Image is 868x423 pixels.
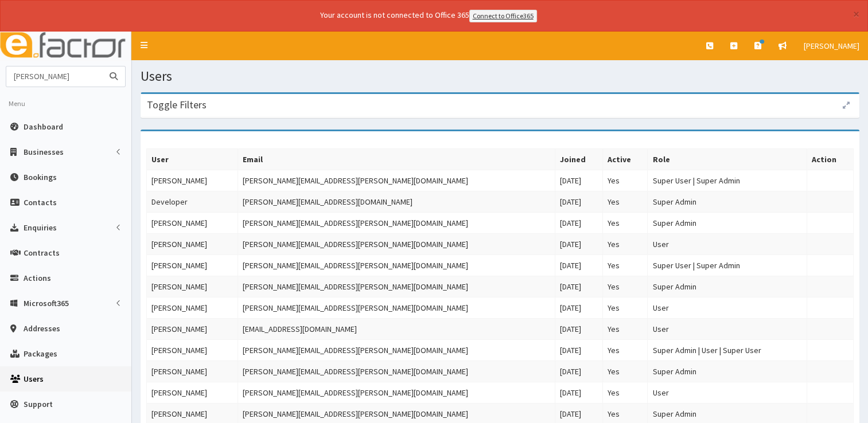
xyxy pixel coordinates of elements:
[648,191,807,212] td: Super Admin
[238,148,555,170] th: Email
[603,361,648,382] td: Yes
[24,222,57,233] span: Enquiries
[147,361,238,382] td: [PERSON_NAME]
[648,361,807,382] td: Super Admin
[555,361,603,382] td: [DATE]
[603,148,648,170] th: Active
[147,276,238,297] td: [PERSON_NAME]
[555,276,603,297] td: [DATE]
[603,318,648,339] td: Yes
[238,212,555,233] td: [PERSON_NAME][EMAIL_ADDRESS][PERSON_NAME][DOMAIN_NAME]
[24,197,57,207] span: Contacts
[807,148,854,170] th: Action
[795,32,868,60] a: [PERSON_NAME]
[648,212,807,233] td: Super Admin
[469,10,537,22] a: Connect to Office365
[238,361,555,382] td: [PERSON_NAME][EMAIL_ADDRESS][PERSON_NAME][DOMAIN_NAME]
[555,382,603,403] td: [DATE]
[147,382,238,403] td: [PERSON_NAME]
[93,9,764,22] div: Your account is not connected to Office 365
[648,318,807,339] td: User
[603,297,648,318] td: Yes
[24,298,69,308] span: Microsoft365
[238,339,555,361] td: [PERSON_NAME][EMAIL_ADDRESS][PERSON_NAME][DOMAIN_NAME]
[24,248,60,258] span: Contracts
[603,170,648,191] td: Yes
[238,233,555,254] td: [PERSON_NAME][EMAIL_ADDRESS][PERSON_NAME][DOMAIN_NAME]
[147,339,238,361] td: [PERSON_NAME]
[238,191,555,212] td: [PERSON_NAME][EMAIL_ADDRESS][DOMAIN_NAME]
[603,254,648,276] td: Yes
[804,41,859,51] span: [PERSON_NAME]
[147,170,238,191] td: [PERSON_NAME]
[555,297,603,318] td: [DATE]
[141,69,859,84] h1: Users
[648,382,807,403] td: User
[648,170,807,191] td: Super User | Super Admin
[147,100,207,110] h3: Toggle Filters
[238,297,555,318] td: [PERSON_NAME][EMAIL_ADDRESS][PERSON_NAME][DOMAIN_NAME]
[853,8,859,20] button: ×
[238,318,555,339] td: [EMAIL_ADDRESS][DOMAIN_NAME]
[603,276,648,297] td: Yes
[238,170,555,191] td: [PERSON_NAME][EMAIL_ADDRESS][PERSON_NAME][DOMAIN_NAME]
[603,382,648,403] td: Yes
[648,339,807,361] td: Super Admin | User | Super User
[147,148,238,170] th: User
[24,147,64,157] span: Businesses
[24,122,63,132] span: Dashboard
[238,382,555,403] td: [PERSON_NAME][EMAIL_ADDRESS][PERSON_NAME][DOMAIN_NAME]
[648,297,807,318] td: User
[238,276,555,297] td: [PERSON_NAME][EMAIL_ADDRESS][PERSON_NAME][DOMAIN_NAME]
[147,191,238,212] td: Developer
[24,273,51,283] span: Actions
[147,297,238,318] td: [PERSON_NAME]
[648,276,807,297] td: Super Admin
[555,318,603,339] td: [DATE]
[24,323,60,334] span: Addresses
[648,148,807,170] th: Role
[6,66,103,87] input: Search...
[555,339,603,361] td: [DATE]
[603,339,648,361] td: Yes
[555,233,603,254] td: [DATE]
[603,212,648,233] td: Yes
[24,348,57,359] span: Packages
[24,374,44,384] span: Users
[648,233,807,254] td: User
[555,212,603,233] td: [DATE]
[147,318,238,339] td: [PERSON_NAME]
[648,254,807,276] td: Super User | Super Admin
[147,254,238,276] td: [PERSON_NAME]
[147,233,238,254] td: [PERSON_NAME]
[555,170,603,191] td: [DATE]
[555,254,603,276] td: [DATE]
[24,172,57,182] span: Bookings
[555,191,603,212] td: [DATE]
[24,399,53,409] span: Support
[555,148,603,170] th: Joined
[603,233,648,254] td: Yes
[238,254,555,276] td: [PERSON_NAME][EMAIL_ADDRESS][PERSON_NAME][DOMAIN_NAME]
[147,212,238,233] td: [PERSON_NAME]
[603,191,648,212] td: Yes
